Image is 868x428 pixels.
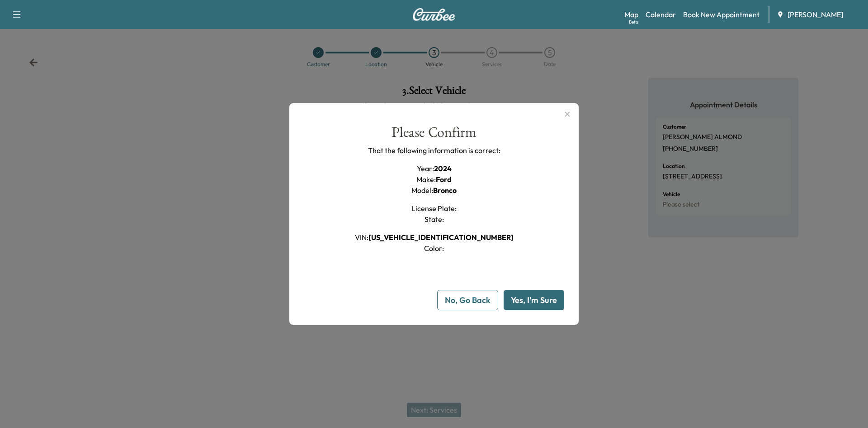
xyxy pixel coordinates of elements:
a: MapBeta [624,9,638,20]
div: Please Confirm [392,125,476,145]
span: 2024 [434,164,452,173]
p: That the following information is correct: [368,145,500,156]
h1: License Plate : [411,203,457,214]
span: Ford [436,175,452,184]
h1: State : [425,214,444,225]
h1: Make : [416,174,452,185]
button: No, Go Back [437,290,498,310]
img: Curbee Logo [412,8,456,21]
button: Yes, I'm Sure [504,290,564,310]
h1: Color : [424,243,444,254]
span: [PERSON_NAME] [788,9,843,20]
span: [US_VEHICLE_IDENTIFICATION_NUMBER] [368,233,514,242]
span: Bronco [433,186,457,195]
a: Book New Appointment [683,9,759,20]
h1: Year : [417,163,452,174]
a: Calendar [646,9,676,20]
h1: VIN : [355,232,514,243]
div: Beta [629,19,638,25]
h1: Model : [411,185,457,196]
